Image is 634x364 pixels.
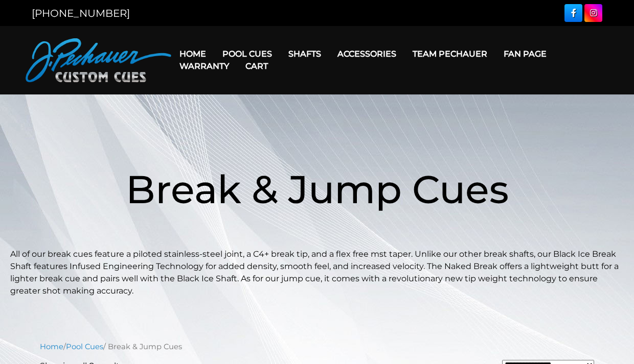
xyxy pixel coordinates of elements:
[171,53,237,79] a: Warranty
[404,41,495,67] a: Team Pechauer
[171,41,214,67] a: Home
[329,41,404,67] a: Accessories
[66,342,103,351] a: Pool Cues
[495,41,555,67] a: Fan Page
[237,53,276,79] a: Cart
[40,342,63,351] a: Home
[10,248,624,297] p: All of our break cues feature a piloted stainless-steel joint, a C4+ break tip, and a flex free m...
[40,341,594,352] nav: Breadcrumb
[126,165,509,213] span: Break & Jump Cues
[32,7,130,19] a: [PHONE_NUMBER]
[280,41,329,67] a: Shafts
[214,41,280,67] a: Pool Cues
[26,38,171,82] img: Pechauer Custom Cues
